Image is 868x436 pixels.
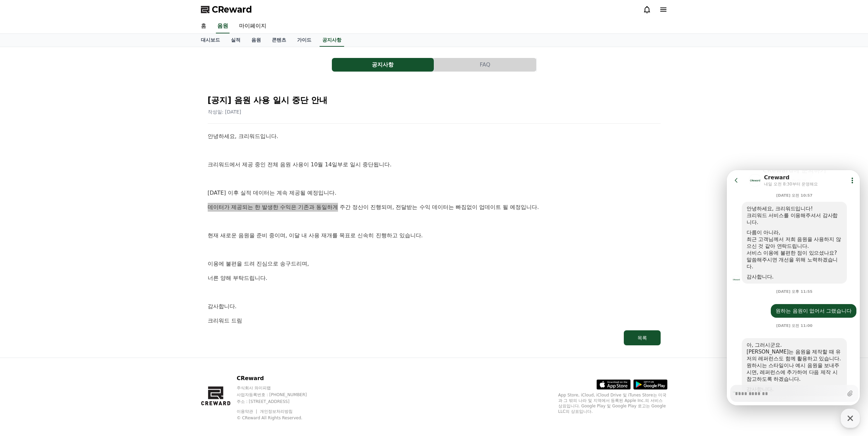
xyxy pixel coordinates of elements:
p: 주소 : [STREET_ADDRESS] [237,399,320,404]
a: 마이페이지 [234,19,272,33]
p: App Store, iCloud, iCloud Drive 및 iTunes Store는 미국과 그 밖의 나라 및 지역에서 등록된 Apple Inc.의 서비스 상표입니다. Goo... [558,392,667,414]
iframe: Channel chat [727,170,860,405]
p: 너른 양해 부탁드립니다. [208,274,661,283]
span: CReward [212,4,252,15]
a: 개인정보처리방침 [260,409,293,414]
button: 목록 [624,330,661,345]
h2: [공지] 음원 사용 일시 중단 안내 [208,95,661,106]
p: 안녕하세요, 크리워드입니다. [208,132,661,141]
p: 크리워드 드림 [208,316,661,325]
p: 이용에 불편을 드려 진심으로 송구드리며, [208,259,661,268]
a: 홈 [195,19,212,33]
p: © CReward All Rights Reserved. [237,415,320,421]
a: 이용약관 [237,409,258,414]
a: 가이드 [292,34,317,47]
p: CReward [237,374,320,382]
p: 사업자등록번호 : [PHONE_NUMBER] [237,392,320,397]
a: 실적 [225,34,246,47]
p: 데이터가 제공되는 한 발생한 수익은 기존과 동일하게 주간 정산이 진행되며, 전달받는 수익 데이터는 빠짐없이 업데이트 될 예정입니다. [208,203,661,212]
p: 현재 새로운 음원을 준비 중이며, 이달 내 사용 재개를 목표로 신속히 진행하고 있습니다. [208,231,661,240]
a: 음원 [246,34,266,47]
a: 공지사항 [320,34,344,47]
a: CReward [201,4,252,15]
p: [DATE] 이후 실적 데이터는 계속 제공될 예정입니다. [208,189,661,197]
button: FAQ [434,58,536,72]
a: 대시보드 [195,34,225,47]
button: 공지사항 [332,58,434,72]
p: 주식회사 와이피랩 [237,385,320,391]
a: 음원 [216,19,230,33]
p: 감사합니다. [208,302,661,311]
span: 작성일: [DATE] [208,109,241,115]
a: 목록 [208,330,661,345]
a: 콘텐츠 [266,34,292,47]
p: 크리워드에서 제공 중인 전체 음원 사용이 10월 14일부로 일시 중단됩니다. [208,160,661,169]
div: 목록 [637,334,647,341]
